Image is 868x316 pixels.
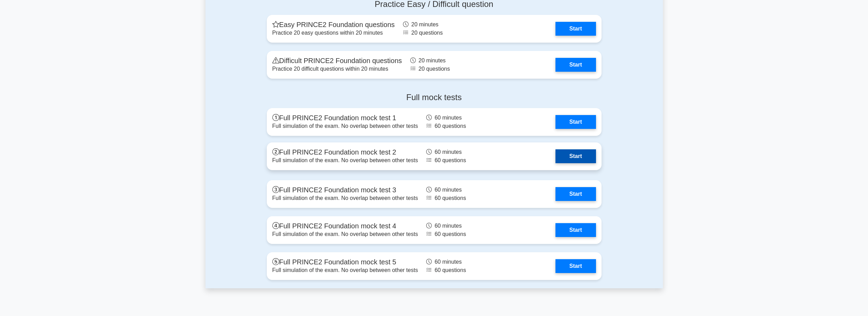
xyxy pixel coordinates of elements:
[555,187,596,201] a: Start
[267,93,602,103] h4: Full mock tests
[555,223,596,237] a: Start
[555,115,596,129] a: Start
[555,259,596,273] a: Start
[555,58,596,72] a: Start
[555,22,596,36] a: Start
[555,149,596,163] a: Start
